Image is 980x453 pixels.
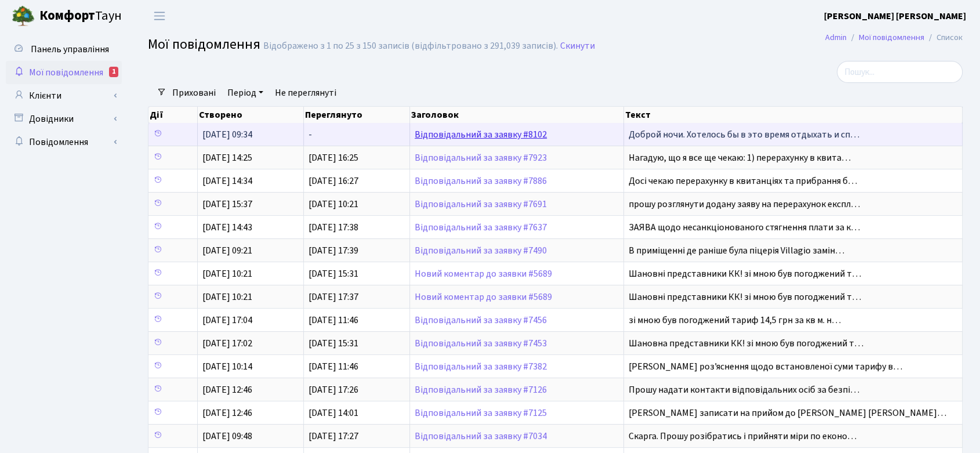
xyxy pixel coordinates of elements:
[308,407,358,419] span: [DATE] 14:01
[415,430,547,443] a: Відповідальний за заявку #7034
[824,10,966,23] b: [PERSON_NAME] [PERSON_NAME]
[145,6,174,26] button: Переключити навігацію
[202,198,252,211] span: [DATE] 15:37
[415,360,547,373] a: Відповідальний за заявку #7382
[824,9,966,23] a: [PERSON_NAME] [PERSON_NAME]
[270,83,341,103] a: Не переглянуті
[415,407,547,419] a: Відповідальний за заявку #7125
[415,198,547,211] a: Відповідальний за заявку #7691
[410,107,624,123] th: Заголовок
[308,291,358,303] span: [DATE] 17:37
[308,383,358,396] span: [DATE] 17:26
[629,337,863,350] span: Шановна представники КК! зі мною був погоджений т…
[629,291,861,303] span: Шановні представники КК! зі мною був погоджений т…
[6,38,122,61] a: Панель управління
[6,131,122,154] a: Повідомлення
[415,291,552,303] a: Новий коментар до заявки #5689
[202,360,252,373] span: [DATE] 10:14
[223,83,268,103] a: Період
[202,314,252,327] span: [DATE] 17:04
[629,267,861,280] span: Шановні представники КК! зі мною був погоджений т…
[202,430,252,443] span: [DATE] 09:48
[6,61,122,84] a: Мої повідомлення1
[415,244,547,257] a: Відповідальний за заявку #7490
[148,107,198,123] th: Дії
[629,314,841,327] span: зі мною був погоджений тариф 14,5 грн за кв м. н…
[202,244,252,257] span: [DATE] 09:21
[308,198,358,211] span: [DATE] 10:21
[629,407,946,419] span: [PERSON_NAME] записати на прийом до [PERSON_NAME] [PERSON_NAME]…
[629,383,859,396] span: Прошу надати контакти відповідальних осіб за безпі…
[109,67,118,77] div: 1
[308,430,358,443] span: [DATE] 17:27
[837,61,963,83] input: Пошук...
[308,221,358,234] span: [DATE] 17:38
[202,128,252,141] span: [DATE] 09:34
[629,221,860,234] span: ЗАЯВА щодо несанкціонованого стягнення плати за к…
[202,407,252,419] span: [DATE] 12:46
[308,337,358,350] span: [DATE] 15:31
[202,291,252,303] span: [DATE] 10:21
[415,267,552,280] a: Новий коментар до заявки #5689
[415,151,547,164] a: Відповідальний за заявку #7923
[629,430,856,443] span: Скарга. Прошу розібратись і прийняти міри по еконо…
[202,221,252,234] span: [DATE] 14:43
[29,66,103,79] span: Мої повідомлення
[415,128,547,141] a: Відповідальний за заявку #8102
[629,244,844,257] span: В приміщенні де раніше була піцерія Villagio замін…
[629,360,902,373] span: [PERSON_NAME] роз'яснення щодо встановленої суми тарифу в…
[39,6,122,26] span: Таун
[202,267,252,280] span: [DATE] 10:21
[629,128,859,141] span: Доброй ночи. Хотелось бы в это время отдыхать и сп…
[808,26,980,50] nav: breadcrumb
[6,84,122,107] a: Клієнти
[560,41,595,52] a: Скинути
[31,43,109,56] span: Панель управління
[308,314,358,327] span: [DATE] 11:46
[6,107,122,131] a: Довідники
[859,31,924,44] a: Мої повідомлення
[304,107,410,123] th: Переглянуто
[198,107,304,123] th: Створено
[308,128,312,141] span: -
[202,151,252,164] span: [DATE] 14:25
[202,337,252,350] span: [DATE] 17:02
[415,383,547,396] a: Відповідальний за заявку #7126
[308,360,358,373] span: [DATE] 11:46
[308,151,358,164] span: [DATE] 16:25
[624,107,963,123] th: Текст
[415,314,547,327] a: Відповідальний за заявку #7456
[202,175,252,187] span: [DATE] 14:34
[629,151,851,164] span: Нагадую, що я все ще чекаю: 1) перерахунку в квита…
[148,34,260,55] span: Мої повідомлення
[168,83,220,103] a: Приховані
[308,175,358,187] span: [DATE] 16:27
[415,337,547,350] a: Відповідальний за заявку #7453
[415,175,547,187] a: Відповідальний за заявку #7886
[415,221,547,234] a: Відповідальний за заявку #7637
[308,267,358,280] span: [DATE] 15:31
[924,31,963,44] li: Список
[629,175,857,187] span: Досі чекаю перерахунку в квитанціях та прибрання б…
[12,5,35,28] img: logo.png
[263,41,558,52] div: Відображено з 1 по 25 з 150 записів (відфільтровано з 291,039 записів).
[308,244,358,257] span: [DATE] 17:39
[825,31,847,44] a: Admin
[39,6,95,25] b: Комфорт
[629,198,860,211] span: прошу розглянути додану заяву на перерахунок експл…
[202,383,252,396] span: [DATE] 12:46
